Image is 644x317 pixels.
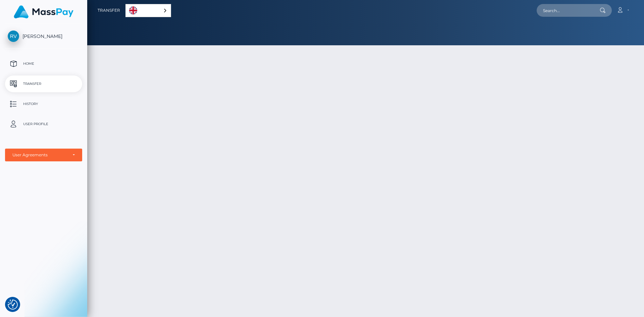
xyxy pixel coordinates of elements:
[14,5,73,18] img: MassPay
[8,59,79,69] p: Home
[5,96,82,112] a: History
[5,55,82,72] a: Home
[8,300,18,310] button: Consent Preferences
[5,33,82,39] span: [PERSON_NAME]
[125,4,171,17] aside: Language selected: English
[8,119,79,129] p: User Profile
[98,3,120,17] a: Transfer
[125,4,171,17] div: Language
[5,149,82,161] button: User Agreements
[126,4,171,17] a: English
[537,4,600,17] input: Search...
[8,99,79,109] p: History
[5,116,82,133] a: User Profile
[8,79,79,89] p: Transfer
[5,75,82,92] a: Transfer
[8,300,18,310] img: Revisit consent button
[12,152,67,158] div: User Agreements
